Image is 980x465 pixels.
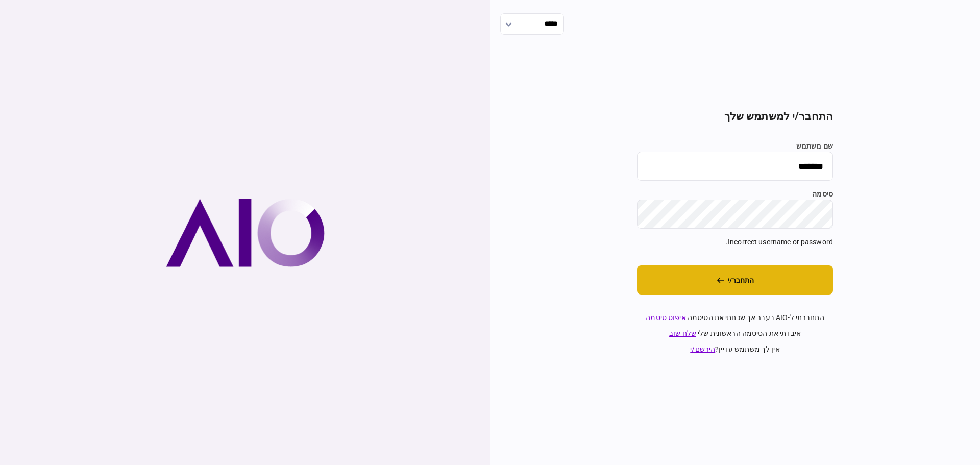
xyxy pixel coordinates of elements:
[637,189,833,200] label: סיסמה
[500,13,564,35] input: הראה אפשרויות בחירת שפה
[637,200,833,229] input: סיסמה
[637,265,833,295] button: התחבר/י
[637,312,833,323] div: התחברתי ל-AIO בעבר אך שכחתי את הסיסמה
[637,110,833,123] h2: התחבר/י למשתמש שלך
[637,344,833,355] div: אין לך משתמש עדיין ?
[166,199,325,267] img: AIO company logo
[637,328,833,339] div: איבדתי את הסיסמה הראשונית שלי
[669,329,696,337] a: שלח שוב
[646,313,685,322] a: איפוס סיסמה
[690,345,715,353] a: הירשם/י
[637,237,833,248] div: Incorrect username or password.
[637,141,833,152] label: שם משתמש
[637,152,833,181] input: שם משתמש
